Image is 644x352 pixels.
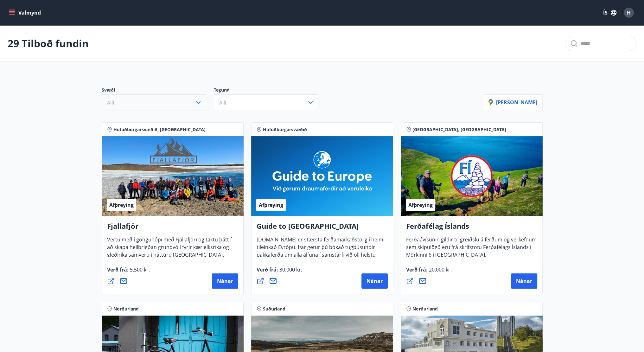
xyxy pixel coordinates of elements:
[488,99,537,106] p: [PERSON_NAME]
[406,236,537,263] span: Ferðaávísunin gildir til greiðslu á ferðum og verkefnum sem skipulögð eru frá skrifstofu Ferðafél...
[367,278,383,285] span: Nánar
[214,94,318,111] button: Allt
[8,7,43,18] button: menu
[109,202,134,208] span: Afþreying
[627,9,631,16] span: H
[257,221,388,236] h4: Guide to [GEOGRAPHIC_DATA]
[408,202,433,208] span: Afþreying
[107,221,238,236] h4: Fjallafjör
[102,87,214,94] p: Svæði
[113,126,206,133] span: Höfuðborgarsvæðið, [GEOGRAPHIC_DATA]
[107,266,150,278] span: Verð frá :
[361,273,388,289] button: Nánar
[257,236,385,278] span: [DOMAIN_NAME] er stærsta ferðamarkaðstorg í heimi tileinkað Evrópu. Þar getur þú bókað tugþúsundi...
[516,278,532,285] span: Nánar
[107,236,232,263] span: Vertu með í gönguhópi með Fjallafjöri og taktu þátt í að skapa heilbrigðan grundvöll fyrir kærlei...
[113,306,139,312] span: Norðurland
[257,266,302,278] span: Verð frá :
[483,94,543,110] button: [PERSON_NAME]
[129,266,150,273] span: 5.500 kr.
[600,7,620,18] button: ÍS
[406,266,452,278] span: Verð frá :
[278,266,302,273] span: 30.000 kr.
[621,5,636,20] button: H
[107,99,115,106] span: Allt
[412,126,506,133] span: [GEOGRAPHIC_DATA], [GEOGRAPHIC_DATA]
[102,94,206,111] button: Allt
[212,273,238,289] button: Nánar
[259,202,283,208] span: Afþreying
[412,306,438,312] span: Norðurland
[263,306,285,312] span: Suðurland
[217,278,233,285] span: Nánar
[428,266,452,273] span: 20.000 kr.
[8,36,89,50] p: 29 Tilboð fundin
[263,126,307,133] span: Höfuðborgarsvæðið
[511,273,537,289] button: Nánar
[406,221,537,236] h4: Ferðafélag Íslands
[214,87,326,94] p: Tegund
[219,99,227,106] span: Allt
